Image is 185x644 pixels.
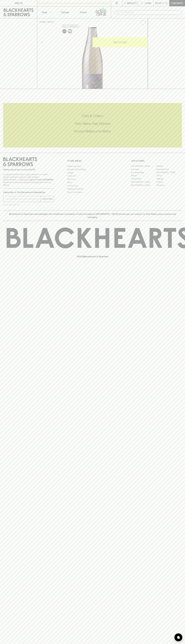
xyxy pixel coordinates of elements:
[67,181,118,184] a: FAQ's
[156,184,182,187] a: Thornbury
[61,11,69,14] p: Tastings
[171,2,183,5] p: Checkout
[145,2,151,5] p: Login
[3,191,54,194] p: Subscribe to The Blackhearts Newsletter
[41,196,54,202] button: SUBSCRIBE
[42,197,53,200] p: SUBSCRIBE
[67,178,118,181] a: Gift Cards
[67,184,118,187] a: Privacy Policy
[39,21,45,23] a: HOME
[131,177,156,180] a: Fitzroy North
[74,6,93,18] a: Stores
[67,191,118,194] a: Terms & Conditions
[3,129,182,133] h5: Across Melbourne Metro
[131,174,156,177] a: Elwood
[67,171,118,174] a: Careers
[67,187,118,191] a: Shipping Information
[3,121,182,126] h5: Uber Same-Day Delivery
[93,37,148,47] button: ADD TO CART
[3,103,182,147] div: Call to action block
[156,177,182,180] a: Geelong
[3,168,54,171] p: Sibling owned and run since [DATE]
[139,19,147,26] button: Add to wishlist
[156,165,182,168] a: Braddon
[3,203,54,206] p: We will never spam you
[14,2,23,5] p: FIND US
[5,212,180,219] p: Blackhearts & Sparrows acknowledges the traditional Custodians of land throughout [GEOGRAPHIC_DAT...
[62,25,79,28] button: Add to wishlist
[166,2,167,4] p: 0
[68,29,72,33] img: Vegan
[131,180,156,184] a: [GEOGRAPHIC_DATA]
[156,171,182,174] a: [GEOGRAPHIC_DATA]
[47,21,53,23] a: SHOP
[56,6,74,18] a: Tastings
[62,28,67,34] a: Some may call it natural, others minimum intervention, either way, it’s hands off & maybe even a ...
[29,179,53,181] strong: Liquor License #32064953
[67,28,73,34] a: Made without the use of any animal products.
[131,184,156,187] a: [GEOGRAPHIC_DATA]
[67,165,118,168] a: Bottle Drop FAQ's
[121,10,180,15] input: Try "Pinot noir"
[177,636,180,639] img: bubble-icon
[131,168,156,171] a: Brunswick
[67,168,118,171] a: Business & Bulk Gifting
[80,11,87,14] p: Stores
[67,159,118,162] p: OTHER AREAS
[62,29,67,33] img: Lo-Fi
[156,168,182,171] a: Brunswick East
[127,2,137,5] p: Wishlist
[5,197,40,201] input: e.g. jane@blackheartsandsparrows.com.au
[131,159,182,162] p: OUR STORES
[131,171,156,174] a: Brunswick West
[131,165,156,168] a: [GEOGRAPHIC_DATA]
[67,174,118,178] a: Contact Us
[37,27,148,89] img: 34870.png
[42,11,47,14] p: Shop
[113,41,127,44] p: ADD TO CART
[156,180,182,184] a: Prahran
[3,173,54,186] p: It is against the law to sell or supply alcohol to, or to obtain alcohol on behalf of a person un...
[37,6,56,18] button: Shop
[3,114,182,118] h5: Click & Collect
[155,2,162,5] p: $0.00
[156,174,182,177] a: Fitzroy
